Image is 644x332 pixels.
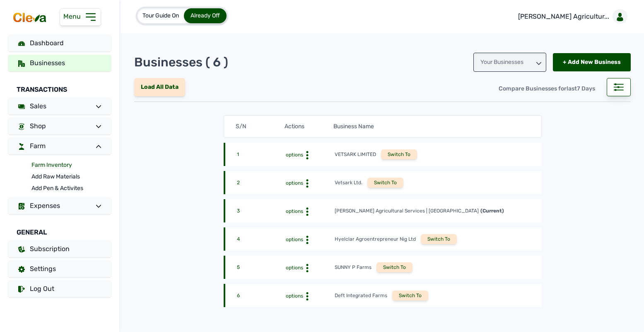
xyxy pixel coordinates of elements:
div: Your Businesses [473,53,546,72]
div: SUNNY P Farms [335,264,371,271]
a: Businesses [8,55,111,71]
span: Dashboard [30,39,64,47]
span: Subscription [30,245,70,253]
a: Farm [8,138,111,154]
div: Deft Integrated Farms [335,292,387,299]
span: (Current) [479,208,504,214]
div: S/N [236,122,285,131]
span: Load All Data [141,83,178,90]
p: [PERSON_NAME] Agricultur... [518,12,609,22]
div: 3 [237,207,286,216]
span: Tour Guide On [142,12,179,19]
span: Shop [30,122,46,130]
a: Settings [8,261,111,277]
span: Farm [30,142,46,150]
span: options [286,293,303,299]
a: [PERSON_NAME] Agricultur... [511,5,631,28]
p: Businesses ( 6 ) [134,55,228,70]
a: Shop [8,118,111,134]
span: Businesses [30,59,65,67]
div: 5 [237,264,286,272]
span: last [567,85,577,92]
span: options [286,152,303,158]
a: Add Raw Materials [31,171,111,183]
div: 4 [237,236,286,244]
div: Switch To [392,290,428,300]
div: Compare Businesses for 7 Days [492,80,602,98]
div: General [8,217,111,241]
a: Farm Inventory [31,159,111,171]
span: options [286,208,303,214]
a: Add Pen & Activites [31,183,111,194]
span: Settings [30,265,56,273]
a: Expenses [8,198,111,214]
div: 6 [237,292,286,300]
div: Hyelclar Agroentrepreneur Nig Ltd [335,236,416,242]
span: Already Off [191,12,220,19]
img: cleva_logo.png [12,12,48,23]
div: 1 [237,151,286,159]
div: Switch To [421,234,457,244]
div: [PERSON_NAME] Agricultural Services | [GEOGRAPHIC_DATA] [335,207,479,214]
div: Switch To [376,262,412,272]
span: Log Out [30,285,54,293]
span: Sales [30,102,46,110]
span: options [286,237,303,242]
div: Vetsark Ltd. [335,179,362,186]
div: + Add New Business [553,53,631,71]
a: Dashboard [8,35,111,51]
span: Menu [63,12,84,20]
span: Expenses [30,202,60,210]
div: VETSARK LIMITED [335,151,376,158]
a: Subscription [8,241,111,257]
div: Switch To [381,149,417,159]
div: Actions [285,122,333,131]
span: options [286,180,303,186]
div: Switch To [367,178,403,188]
div: Transactions [8,75,111,98]
div: Business Name [333,122,529,131]
div: 2 [237,179,286,188]
span: options [286,265,303,271]
a: Sales [8,98,111,115]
